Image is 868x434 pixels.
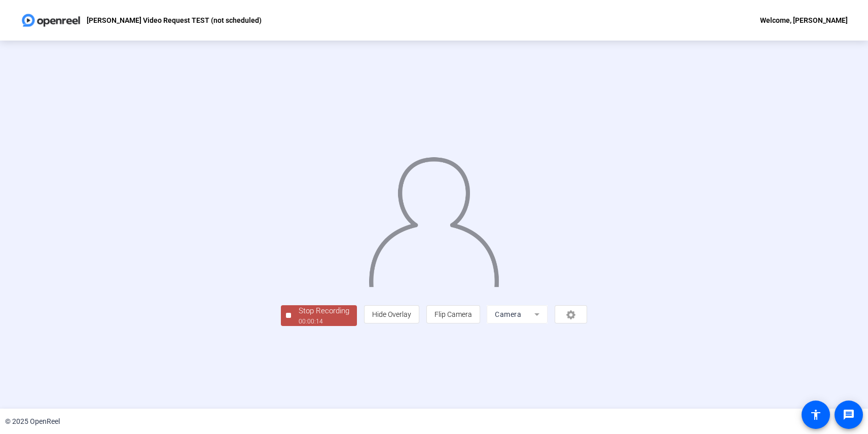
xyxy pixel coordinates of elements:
span: Hide Overlay [372,310,411,318]
div: 00:00:14 [299,317,349,326]
img: overlay [368,149,500,287]
mat-icon: message [843,409,855,421]
button: Flip Camera [426,305,480,323]
p: [PERSON_NAME] Video Request TEST (not scheduled) [87,14,262,26]
div: Welcome, [PERSON_NAME] [760,14,848,26]
span: Flip Camera [435,310,472,318]
button: Stop Recording00:00:14 [281,305,357,326]
div: Stop Recording [299,305,349,317]
button: Hide Overlay [364,305,419,323]
img: OpenReel logo [20,10,82,30]
mat-icon: accessibility [810,409,822,421]
div: © 2025 OpenReel [5,416,60,427]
